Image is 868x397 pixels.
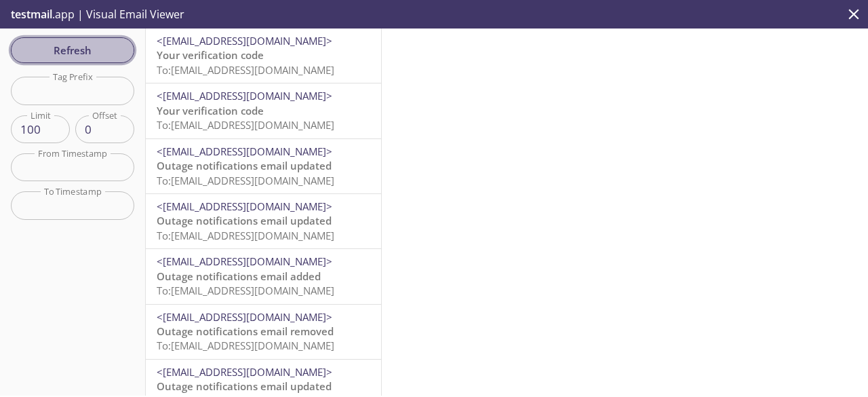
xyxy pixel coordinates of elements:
span: To: [EMAIL_ADDRESS][DOMAIN_NAME] [157,284,334,297]
span: Outage notifications email removed [157,324,334,338]
span: Refresh [22,41,123,59]
div: <[EMAIL_ADDRESS][DOMAIN_NAME]>Outage notifications email removedTo:[EMAIL_ADDRESS][DOMAIN_NAME] [146,305,381,359]
span: Outage notifications email updated [157,379,332,393]
span: <[EMAIL_ADDRESS][DOMAIN_NAME]> [157,145,332,158]
span: To: [EMAIL_ADDRESS][DOMAIN_NAME] [157,118,334,132]
div: <[EMAIL_ADDRESS][DOMAIN_NAME]>Outage notifications email addedTo:[EMAIL_ADDRESS][DOMAIN_NAME] [146,249,381,303]
span: Outage notifications email updated [157,214,332,227]
span: <[EMAIL_ADDRESS][DOMAIN_NAME]> [157,89,332,102]
span: Your verification code [157,48,264,62]
span: <[EMAIL_ADDRESS][DOMAIN_NAME]> [157,200,332,213]
span: To: [EMAIL_ADDRESS][DOMAIN_NAME] [157,63,334,77]
span: To: [EMAIL_ADDRESS][DOMAIN_NAME] [157,174,334,187]
button: Refresh [11,37,134,63]
span: <[EMAIL_ADDRESS][DOMAIN_NAME]> [157,365,332,379]
span: <[EMAIL_ADDRESS][DOMAIN_NAME]> [157,34,332,48]
span: Your verification code [157,104,264,117]
div: <[EMAIL_ADDRESS][DOMAIN_NAME]>Outage notifications email updatedTo:[EMAIL_ADDRESS][DOMAIN_NAME] [146,194,381,248]
span: Outage notifications email updated [157,159,332,172]
span: Outage notifications email added [157,269,321,283]
span: To: [EMAIL_ADDRESS][DOMAIN_NAME] [157,339,334,352]
span: To: [EMAIL_ADDRESS][DOMAIN_NAME] [157,229,334,242]
div: <[EMAIL_ADDRESS][DOMAIN_NAME]>Outage notifications email updatedTo:[EMAIL_ADDRESS][DOMAIN_NAME] [146,139,381,193]
span: <[EMAIL_ADDRESS][DOMAIN_NAME]> [157,254,332,268]
div: <[EMAIL_ADDRESS][DOMAIN_NAME]>Your verification codeTo:[EMAIL_ADDRESS][DOMAIN_NAME] [146,83,381,138]
span: testmail [11,7,52,22]
span: <[EMAIL_ADDRESS][DOMAIN_NAME]> [157,310,332,324]
div: <[EMAIL_ADDRESS][DOMAIN_NAME]>Your verification codeTo:[EMAIL_ADDRESS][DOMAIN_NAME] [146,29,381,83]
